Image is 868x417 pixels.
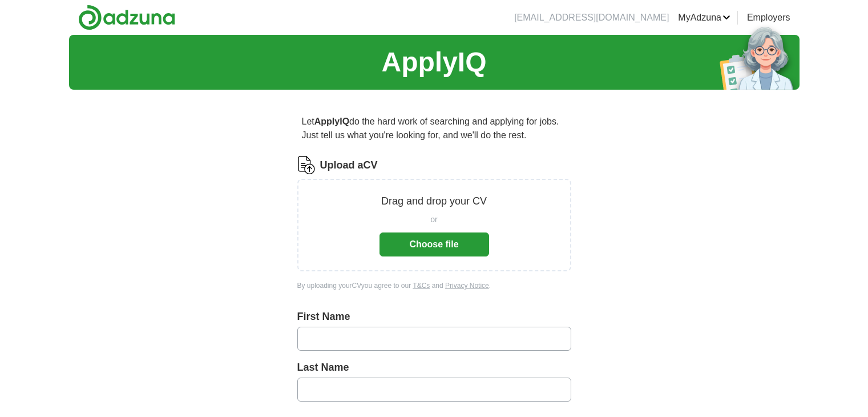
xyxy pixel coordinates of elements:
[297,280,571,291] div: By uploading your CV you agree to our and .
[380,232,489,256] button: Choose file
[445,282,489,290] a: Privacy Notice
[297,360,571,375] label: Last Name
[78,5,175,30] img: Adzuna logo
[320,158,378,173] label: Upload a CV
[678,11,730,25] a: MyAdzuna
[381,42,486,83] h1: ApplyIQ
[314,117,349,126] strong: ApplyIQ
[381,194,487,209] p: Drag and drop your CV
[297,309,571,324] label: First Name
[297,110,571,147] p: Let do the hard work of searching and applying for jobs. Just tell us what you're looking for, an...
[747,11,790,25] a: Employers
[413,282,430,290] a: T&Cs
[430,214,437,226] span: or
[514,11,669,25] li: [EMAIL_ADDRESS][DOMAIN_NAME]
[297,156,316,174] img: CV Icon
